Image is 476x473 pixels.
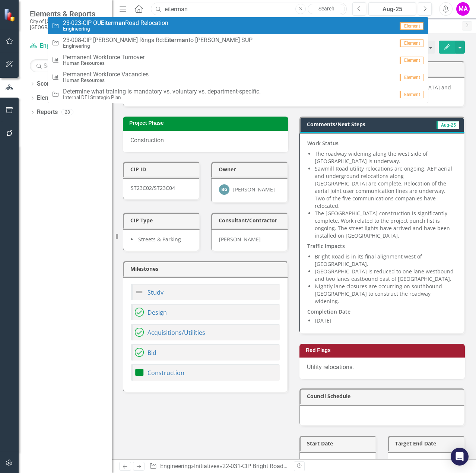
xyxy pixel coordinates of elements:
strong: Eiterman [164,36,188,44]
h3: CIP ID [130,166,195,172]
strong: Work Status [307,140,339,147]
span: 23-008-CIP [PERSON_NAME] Rings Rd: to [PERSON_NAME] SUP [63,37,253,44]
small: Internal DEI Strategic Plan [63,95,261,100]
span: Construction [130,137,164,144]
a: Design [147,308,167,317]
h3: Comments/Next Steps [307,121,416,127]
span: Permanent Workforce Turnover [63,54,145,61]
span: [DATE] [396,458,412,466]
p: Utility relocations. [307,363,457,372]
a: Scorecards [37,80,67,88]
a: 23-008-CIP [PERSON_NAME] Rings Rd:Eitermanto [PERSON_NAME] SUPEngineeringElement [48,34,428,51]
small: Human Resources [63,77,149,83]
h3: Target End Date [395,441,460,446]
a: Engineering [30,42,104,50]
a: Elements [37,94,62,102]
a: 23-023-CIP OUEitermanRoad RelocationEngineeringElement [48,17,428,34]
div: 22-031-CIP Bright Road Corridor Improvements & [GEOGRAPHIC_DATA] [222,463,408,470]
span: Streets & Parking [138,236,181,243]
h3: Milestones [130,266,283,272]
a: Study [147,288,164,296]
img: Completed [135,328,144,337]
h3: Council Schedule [307,393,460,399]
input: Search ClearPoint... [151,3,347,16]
a: Initiatives [194,463,219,470]
strong: Completion Date [307,308,350,315]
h3: Consultant/Contractor [219,218,283,223]
button: MA [456,2,470,16]
button: Aug-25 [368,2,416,16]
a: Permanent Workforce TurnoverHuman ResourcesElement [48,51,428,69]
a: Engineering [160,463,191,470]
img: ClearPoint Strategy [4,9,17,22]
input: Search Below... [30,59,104,72]
span: Element [400,57,423,64]
h3: Project Phase [129,120,285,126]
li: The [GEOGRAPHIC_DATA] construction is significantly complete. Work related to the project punch l... [315,210,456,239]
small: Human Resources [63,60,145,66]
span: Element [400,91,423,98]
small: Engineering [63,26,168,32]
small: Engineering [63,43,253,49]
li: [GEOGRAPHIC_DATA] is reduced to one lane westbound and two lanes eastbound east of [GEOGRAPHIC_DA... [315,268,456,283]
a: Search [308,4,345,14]
div: 28 [61,109,73,115]
a: Determine what training is mandatory vs. voluntary vs. department-specific.Internal DEI Strategic... [48,86,428,103]
h3: Red Flags [306,347,461,353]
li: The roadway widening along the west side of [GEOGRAPHIC_DATA] is underway. [315,150,456,165]
a: Construction [147,369,184,377]
strong: Eiterman [101,19,125,26]
a: Permanent Workforce VacanciesHuman ResourcesElement [48,69,428,86]
img: Completed [135,308,144,317]
div: [PERSON_NAME] [233,186,275,193]
a: Acquisitions/Utilities [147,328,205,337]
li: Sawmill Road utility relocations are ongoing. AEP aerial and underground relocations along [GEOGR... [315,165,456,210]
span: Elements & Reports [30,9,104,18]
small: City of [GEOGRAPHIC_DATA], [GEOGRAPHIC_DATA] [30,18,104,31]
div: » » [149,462,288,471]
img: Not Defined [135,288,144,296]
span: Element [400,39,423,47]
span: Aug-25 [437,121,459,129]
span: Permanent Workforce Vacancies [63,71,149,78]
span: ST23C02/ST23C04 [131,184,175,191]
h3: Start Date [307,441,372,446]
div: Open Intercom Messenger [451,448,469,466]
h3: Owner [219,166,283,172]
strong: Traffic Impacts [307,242,345,250]
div: Aug-25 [371,5,413,14]
span: Determine what training is mandatory vs. voluntary vs. department-specific. [63,88,261,95]
img: On Target [135,368,144,377]
span: 23-023-CIP OU Road Relocation [63,20,168,26]
li: [DATE] [315,317,456,324]
li: Bright Road is in its final alignment west of [GEOGRAPHIC_DATA]. [315,253,456,268]
span: [DATE] [307,458,324,466]
a: Bid [147,349,156,357]
span: Element [400,74,423,81]
a: Reports [37,108,58,117]
span: Element [400,22,423,30]
span: [PERSON_NAME] [219,236,261,243]
img: Completed [135,348,144,357]
li: Nightly lane closures are occurring on southbound [GEOGRAPHIC_DATA] to construct the roadway wide... [315,283,456,305]
h3: CIP Type [130,218,195,223]
div: BG [219,184,229,195]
